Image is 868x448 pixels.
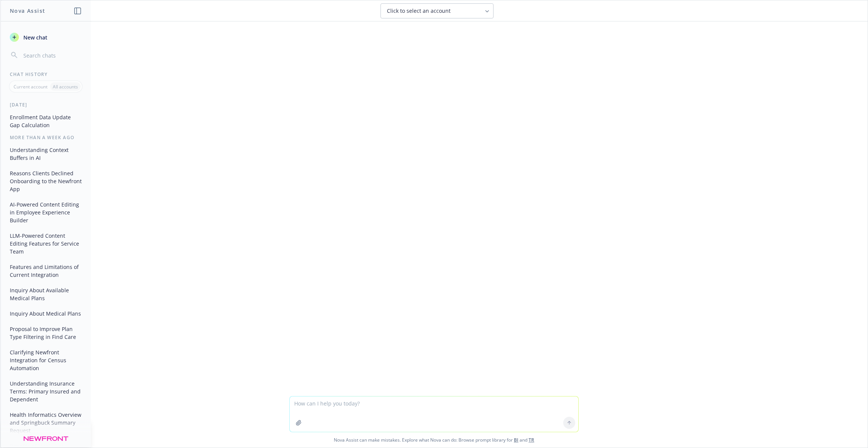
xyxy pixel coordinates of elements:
div: More than a week ago [1,134,91,141]
button: Proposal to Improve Plan Type Filtering in Find Care [7,323,85,343]
a: TR [529,437,534,443]
span: Nova Assist can make mistakes. Explore what Nova can do: Browse prompt library for and [3,432,865,448]
h1: Nova Assist [10,7,45,15]
button: Reasons Clients Declined Onboarding to the Newfront App [7,167,85,195]
a: BI [514,437,518,443]
button: LLM-Powered Content Editing Features for Service Team [7,229,85,258]
div: Chat History [1,71,91,77]
button: Understanding Insurance Terms: Primary Insured and Dependent [7,377,85,405]
button: Clarifying Newfront Integration for Census Automation [7,346,85,374]
span: Click to select an account [387,7,451,15]
input: Search chats [22,50,82,61]
button: New chat [7,30,85,44]
button: Inquiry About Medical Plans [7,307,85,320]
p: All accounts [53,84,78,90]
button: Health Informatics Overview and Springbuck Summary Request [7,409,85,437]
p: Current account [14,84,47,90]
button: Click to select an account [381,3,494,18]
button: Understanding Context Buffers in AI [7,144,85,164]
button: AI-Powered Content Editing in Employee Experience Builder [7,198,85,226]
button: Enrollment Data Update Gap Calculation [7,111,85,131]
span: New chat [22,33,47,41]
div: [DATE] [1,102,91,108]
button: Inquiry About Available Medical Plans [7,284,85,304]
button: Features and Limitations of Current Integration [7,261,85,281]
